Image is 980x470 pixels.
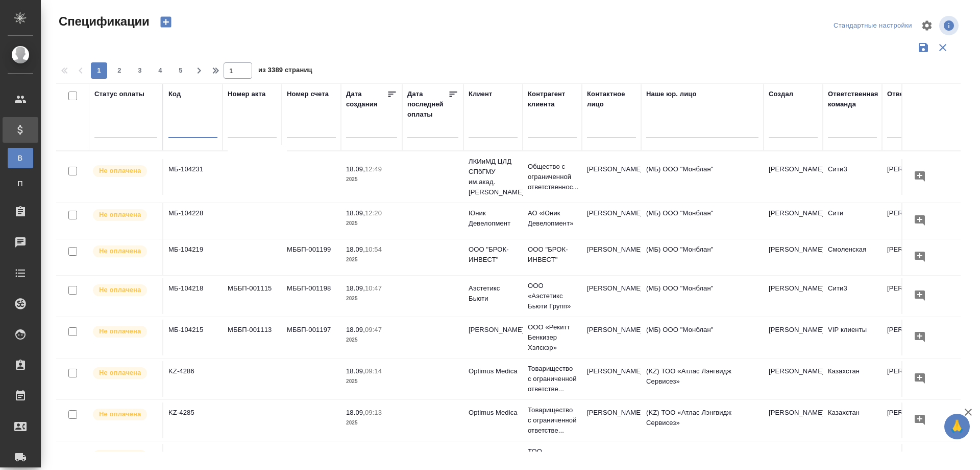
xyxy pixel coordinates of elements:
[641,278,764,314] td: (МБ) ООО "Монблан"
[346,209,365,217] p: 18.09,
[365,450,382,458] p: 09:13
[346,409,365,416] p: 18.09,
[582,402,641,438] td: [PERSON_NAME]
[228,89,265,99] div: Номер акта
[944,414,970,439] button: 🙏
[287,89,329,99] div: Номер счета
[94,89,144,99] div: Статус оплаты
[582,203,641,239] td: [PERSON_NAME]
[132,62,148,79] button: 3
[764,361,823,397] td: [PERSON_NAME]
[99,285,141,295] p: Не оплачена
[823,320,882,355] td: VIP клиенты
[346,294,397,304] p: 2025
[346,326,365,333] p: 18.09,
[163,278,223,314] td: МБ-104218
[365,284,382,292] p: 10:47
[111,65,128,76] span: 2
[99,368,141,378] p: Не оплачена
[365,165,382,173] p: 12:49
[764,402,823,438] td: [PERSON_NAME]
[407,89,448,120] div: Дата последней оплаты
[163,239,223,275] td: МБ-104219
[528,208,577,229] p: АО «Юник Девелопмент»
[641,159,764,195] td: (МБ) ООО "Монблан"
[163,159,223,195] td: МБ-104231
[469,244,518,265] p: ООО "БРОК-ИНВЕСТ"
[823,402,882,438] td: Казахстан
[887,89,940,99] div: Ответственный
[99,246,141,256] p: Не оплачена
[346,450,365,458] p: 18.09,
[469,283,518,304] p: Аэстетикс Бьюти
[346,335,397,345] p: 2025
[764,203,823,239] td: [PERSON_NAME]
[823,203,882,239] td: Сити
[882,320,941,355] td: [PERSON_NAME]
[764,320,823,355] td: [PERSON_NAME]
[769,89,793,99] div: Создал
[582,278,641,314] td: [PERSON_NAME]
[163,320,223,355] td: МБ-104215
[346,255,397,265] p: 2025
[528,281,577,311] p: ООО «Аэстетикс Бьюти Групп»
[346,245,365,253] p: 18.09,
[831,18,915,34] div: split button
[528,322,577,353] p: ООО «Рекитт Бенкизер Хэлскэр»
[587,89,636,109] div: Контактное лицо
[948,416,966,437] span: 🙏
[168,89,181,99] div: Код
[882,239,941,275] td: [PERSON_NAME]
[346,165,365,173] p: 18.09,
[258,64,312,79] span: из 3389 страниц
[933,38,952,57] button: Сбросить фильтры
[528,405,577,436] p: Товарищество с ограниченной ответстве...
[365,409,382,416] p: 09:13
[8,148,33,168] a: В
[163,402,223,438] td: KZ-4285
[282,320,341,355] td: МББП-001197
[99,409,141,419] p: Не оплачена
[528,89,577,109] div: Контрагент клиента
[173,65,189,76] span: 5
[223,320,282,355] td: МББП-001113
[914,38,933,57] button: Сохранить фильтры
[365,209,382,217] p: 12:20
[646,89,697,99] div: Наше юр. лицо
[882,402,941,438] td: [PERSON_NAME]
[582,320,641,355] td: [PERSON_NAME]
[882,203,941,239] td: [PERSON_NAME]
[13,178,28,189] span: П
[346,376,397,387] p: 2025
[823,159,882,195] td: Сити3
[346,418,397,428] p: 2025
[469,449,518,459] p: Novonordisk KZ
[173,62,189,79] button: 5
[882,278,941,314] td: [PERSON_NAME]
[282,278,341,314] td: МББП-001198
[365,326,382,333] p: 09:47
[99,166,141,176] p: Не оплачена
[582,361,641,397] td: [PERSON_NAME]
[469,366,518,376] p: Optimus Medica
[469,89,492,99] div: Клиент
[764,278,823,314] td: [PERSON_NAME]
[764,239,823,275] td: [PERSON_NAME]
[582,159,641,195] td: [PERSON_NAME]
[823,239,882,275] td: Смоленская
[152,65,168,76] span: 4
[469,156,518,197] p: ЛКИиМД ЦЛД СПбГМУ им.акад. [PERSON_NAME]
[641,239,764,275] td: (МБ) ООО "Монблан"
[365,367,382,375] p: 09:14
[163,203,223,239] td: МБ-104228
[939,16,961,35] span: Посмотреть информацию
[882,361,941,397] td: [PERSON_NAME]
[764,159,823,195] td: [PERSON_NAME]
[365,245,382,253] p: 10:54
[154,13,178,31] button: Создать
[8,173,33,194] a: П
[99,451,141,461] p: Не оплачена
[528,244,577,265] p: ООО "БРОК-ИНВЕСТ"
[346,174,397,185] p: 2025
[111,62,128,79] button: 2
